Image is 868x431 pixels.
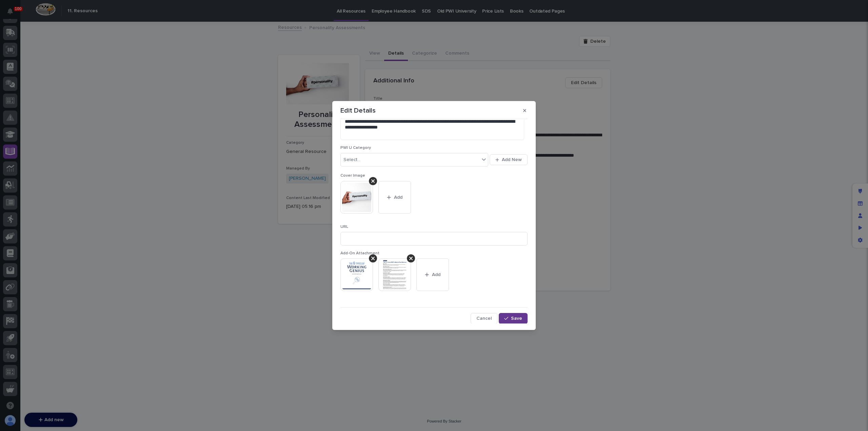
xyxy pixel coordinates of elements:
[471,313,497,324] button: Cancel
[343,156,360,163] div: Select...
[23,75,111,82] div: Start new chat
[7,6,20,20] img: Stacker
[378,181,411,214] button: Add
[48,125,82,131] a: Powered byPylon
[7,75,19,87] img: 1736555164131-43832dd5-751b-4058-ba23-39d91318e5a0
[490,154,528,165] button: Add New
[340,146,371,150] span: PWI U Category
[49,109,86,116] span: Onboarding Call
[416,258,449,291] button: Add
[14,109,37,116] span: Help Docs
[40,106,89,118] a: 🔗Onboarding Call
[7,110,12,115] div: 📖
[340,174,365,178] span: Cover Image
[340,106,376,115] p: Edit Details
[340,225,348,229] span: URL
[511,315,522,321] span: Save
[7,27,123,38] p: Welcome 👋
[7,38,123,48] p: How can we help?
[394,194,402,200] span: Add
[4,106,40,118] a: 📖Help Docs
[67,125,82,131] span: Pylon
[502,157,522,163] span: Add New
[432,272,440,278] span: Add
[499,313,528,324] button: Save
[340,251,379,255] span: Add-On Attachment
[115,77,123,85] button: Start new chat
[23,82,86,87] div: We're available if you need us!
[476,315,492,321] span: Cancel
[42,110,48,115] div: 🔗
